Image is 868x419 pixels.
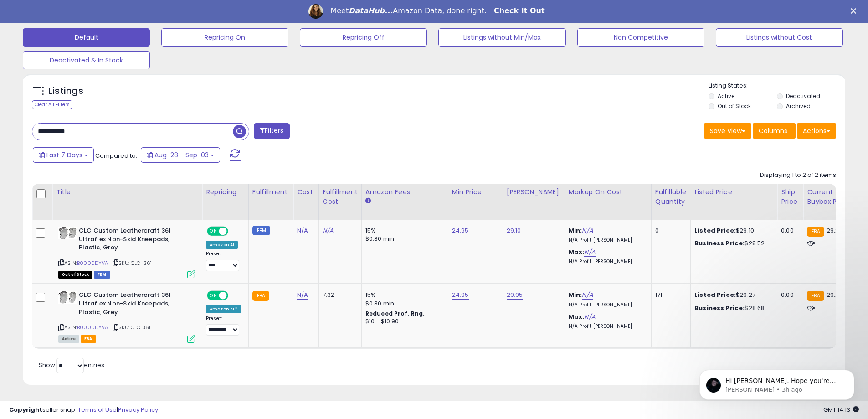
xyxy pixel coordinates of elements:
[208,292,219,300] span: ON
[686,351,868,414] iframe: Intercom notifications message
[569,323,644,330] p: N/A Profit [PERSON_NAME]
[297,187,315,197] div: Cost
[58,291,77,304] img: 410hlkHc63S._SL40_.jpg
[252,226,270,235] small: FBM
[323,187,358,207] div: Fulfillment Cost
[565,184,651,220] th: The percentage added to the cost of goods (COGS) that forms the calculator for Min & Max prices.
[227,228,241,235] span: OFF
[206,251,241,271] div: Preset:
[494,6,545,16] a: Check It Out
[23,28,150,47] button: Default
[507,187,561,197] div: [PERSON_NAME]
[718,102,751,110] label: Out of Stock
[206,187,245,197] div: Repricing
[79,227,190,254] b: CLC Custom Leathercraft 361 Ultraflex Non-Skid Kneepads, Plastic, Grey
[452,290,469,300] a: 24.95
[655,187,687,207] div: Fulfillable Quantity
[9,405,42,414] strong: Copyright
[694,187,773,197] div: Listed Price
[781,227,796,235] div: 0.00
[694,227,770,235] div: $29.10
[507,226,521,235] a: 29.10
[297,290,308,300] a: N/A
[58,227,77,239] img: 410hlkHc63S._SL40_.jpg
[569,302,644,308] p: N/A Profit [PERSON_NAME]
[716,28,843,47] button: Listings without Cost
[569,290,582,299] b: Min:
[365,235,441,243] div: $0.30 min
[365,291,441,299] div: 15%
[79,291,190,319] b: CLC Custom Leathercraft 361 Ultraflex Non-Skid Kneepads, Plastic, Grey
[46,150,82,160] span: Last 7 Days
[58,291,195,341] div: ASIN:
[807,227,824,237] small: FBA
[718,92,734,100] label: Active
[77,259,110,267] a: B0000DYVAI
[655,291,683,299] div: 171
[39,361,104,369] span: Show: entries
[781,291,796,299] div: 0.00
[781,187,799,207] div: Ship Price
[78,405,117,414] a: Terms of Use
[438,28,565,47] button: Listings without Min/Max
[582,290,593,300] a: N/A
[365,300,441,308] div: $0.30 min
[577,28,704,47] button: Non Competitive
[365,197,371,205] small: Amazon Fees.
[227,292,241,300] span: OFF
[569,259,644,265] p: N/A Profit [PERSON_NAME]
[323,226,334,235] a: N/A
[206,305,241,313] div: Amazon AI *
[797,123,836,139] button: Actions
[48,85,83,98] h5: Listings
[569,187,647,197] div: Markup on Cost
[111,259,152,267] span: | SKU: CLC-361
[58,227,195,277] div: ASIN:
[23,51,150,69] button: Deactivated & In Stock
[694,239,745,248] b: Business Price:
[807,187,854,207] div: Current Buybox Price
[851,8,860,14] div: Close
[759,126,787,135] span: Columns
[582,226,593,235] a: N/A
[252,187,289,197] div: Fulfillment
[584,312,595,321] a: N/A
[33,147,94,163] button: Last 7 Days
[254,123,289,139] button: Filters
[452,226,469,235] a: 24.95
[694,291,770,299] div: $29.27
[760,171,836,180] div: Displaying 1 to 2 of 2 items
[308,4,323,19] img: Profile image for Georgie
[349,6,393,15] i: DataHub...
[208,228,219,235] span: ON
[161,28,288,47] button: Repricing On
[655,227,683,235] div: 0
[323,291,354,299] div: 7.32
[365,187,444,197] div: Amazon Fees
[94,271,110,279] span: FBM
[300,28,427,47] button: Repricing Off
[77,324,110,331] a: B0000DYVAI
[252,291,269,301] small: FBA
[704,123,751,139] button: Save View
[827,226,842,235] span: 29.27
[569,226,582,235] b: Min:
[584,248,595,257] a: N/A
[569,312,585,321] b: Max:
[9,406,158,414] div: seller snap | |
[365,227,441,235] div: 15%
[694,304,745,312] b: Business Price:
[786,92,820,100] label: Deactivated
[95,151,137,160] span: Compared to:
[58,271,92,279] span: All listings that are currently out of stock and unavailable for purchase on Amazon
[81,335,96,343] span: FBA
[753,123,796,139] button: Columns
[330,6,487,16] div: Meet Amazon Data, done right.
[56,187,198,197] div: Title
[111,324,150,331] span: | SKU: CLC 361
[141,147,220,163] button: Aug-28 - Sep-03
[58,335,79,343] span: All listings currently available for purchase on Amazon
